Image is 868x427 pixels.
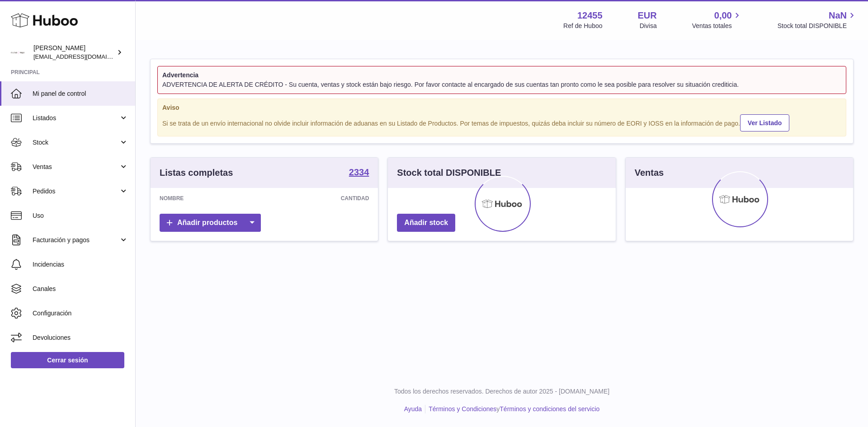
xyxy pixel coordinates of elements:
[162,80,841,89] div: ADVERTENCIA DE ALERTA DE CRÉDITO - Su cuenta, ventas y stock están bajo riesgo. Por favor contact...
[151,188,259,209] th: Nombre
[162,113,841,132] div: Si se trata de un envío internacional no olvide incluir información de aduanas en su Listado de P...
[11,46,24,59] img: pedidos@glowrias.com
[692,22,742,30] span: Ventas totales
[500,405,599,413] a: Términos y condiciones del servicio
[692,9,742,30] a: 0,00 Ventas totales
[33,285,128,293] span: Canales
[33,260,128,269] span: Incidencias
[640,22,657,30] div: Divisa
[33,138,119,147] span: Stock
[397,214,455,232] a: Añadir stock
[160,167,233,179] h3: Listas completas
[33,187,119,196] span: Pedidos
[162,103,841,112] strong: Aviso
[33,89,128,98] span: Mi panel de control
[33,53,133,60] span: [EMAIL_ADDRESS][DOMAIN_NAME]
[33,163,119,171] span: Ventas
[635,167,664,179] h3: Ventas
[397,167,501,179] h3: Stock total DISPONIBLE
[740,114,789,131] a: Ver Listado
[349,168,369,177] strong: 2334
[349,168,369,178] a: 2334
[638,9,657,22] strong: EUR
[714,9,732,22] span: 0,00
[33,333,128,342] span: Devoluciones
[33,309,128,318] span: Configuración
[778,9,857,30] a: NaN Stock total DISPONIBLE
[778,22,857,30] span: Stock total DISPONIBLE
[160,214,261,232] a: Añadir productos
[829,9,847,22] span: NaN
[425,405,599,413] li: y
[11,352,124,368] a: Cerrar sesión
[33,44,115,61] div: [PERSON_NAME]
[429,405,496,413] a: Términos y Condiciones
[577,9,603,22] strong: 12455
[162,71,841,80] strong: Advertencia
[33,211,128,220] span: Uso
[33,236,119,244] span: Facturación y pagos
[259,188,378,209] th: Cantidad
[563,22,602,30] div: Ref de Huboo
[33,114,119,122] span: Listados
[143,387,861,396] p: Todos los derechos reservados. Derechos de autor 2025 - [DOMAIN_NAME]
[404,405,422,413] a: Ayuda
